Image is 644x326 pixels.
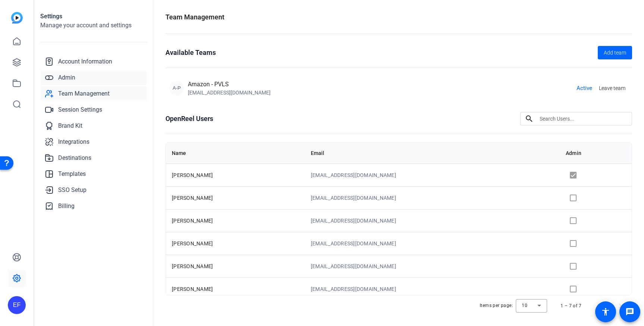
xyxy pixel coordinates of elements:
[40,70,147,85] a: Admin
[40,118,147,133] a: Brand Kit
[58,105,102,114] span: Session Settings
[560,143,632,164] th: Admin
[58,186,86,195] span: SSO Setup
[305,209,560,232] td: [EMAIL_ADDRESS][DOMAIN_NAME]
[611,297,629,315] button: Next page
[40,102,147,117] a: Session Settings
[188,89,271,96] div: [EMAIL_ADDRESS][DOMAIN_NAME]
[40,183,147,198] a: SSO Setup
[40,150,147,165] a: Destinations
[58,153,91,162] span: Destinations
[520,114,538,123] mat-icon: search
[40,86,147,101] a: Team Management
[8,296,26,314] div: EF
[596,81,628,95] button: Leave team
[625,307,634,316] mat-icon: message
[58,137,89,146] span: Integrations
[172,263,213,269] span: [PERSON_NAME]
[40,199,147,214] a: Billing
[165,47,216,58] h1: Available Teams
[593,297,611,315] button: Previous page
[11,12,23,24] img: blue-gradient.svg
[172,240,213,246] span: [PERSON_NAME]
[540,114,626,123] input: Search Users...
[40,21,147,30] h2: Manage your account and settings
[58,57,112,66] span: Account Information
[172,172,213,178] span: [PERSON_NAME]
[305,143,560,164] th: Email
[561,302,581,310] div: 1 – 7 of 7
[305,164,560,186] td: [EMAIL_ADDRESS][DOMAIN_NAME]
[165,12,224,22] h1: Team Management
[598,46,632,59] button: Add team
[58,170,86,178] span: Templates
[305,186,560,209] td: [EMAIL_ADDRESS][DOMAIN_NAME]
[169,81,184,96] div: A-P
[480,302,513,309] div: Items per page:
[601,307,610,316] mat-icon: accessibility
[165,114,213,124] h1: OpenReel Users
[58,202,75,211] span: Billing
[172,195,213,201] span: [PERSON_NAME]
[188,80,271,89] div: Amazon - PVLS
[172,286,213,292] span: [PERSON_NAME]
[604,49,626,57] span: Add team
[58,89,110,98] span: Team Management
[166,143,305,164] th: Name
[305,255,560,277] td: [EMAIL_ADDRESS][DOMAIN_NAME]
[40,12,147,21] h1: Settings
[305,277,560,300] td: [EMAIL_ADDRESS][DOMAIN_NAME]
[58,73,75,82] span: Admin
[58,121,82,130] span: Brand Kit
[40,54,147,69] a: Account Information
[305,232,560,255] td: [EMAIL_ADDRESS][DOMAIN_NAME]
[599,84,625,92] span: Leave team
[577,84,592,93] span: Active
[40,167,147,181] a: Templates
[172,218,213,224] span: [PERSON_NAME]
[40,134,147,149] a: Integrations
